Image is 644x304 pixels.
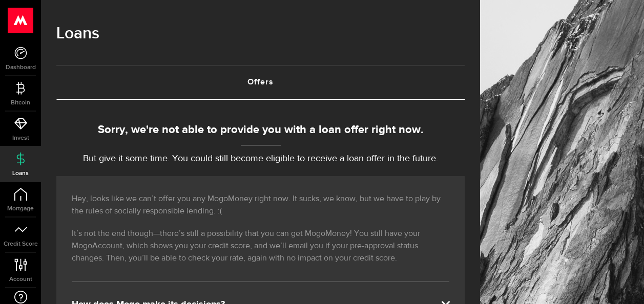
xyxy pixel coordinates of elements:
[56,65,465,100] ul: Tabs Navigation
[56,66,465,99] a: Offers
[72,193,449,218] p: Hey, looks like we can’t offer you any MogoMoney right now. It sucks, we know, but we have to pla...
[56,20,465,47] h1: Loans
[56,122,465,139] div: Sorry, we're not able to provide you with a loan offer right now.
[601,261,644,304] iframe: LiveChat chat widget
[56,152,465,166] p: But give it some time. You could still become eligible to receive a loan offer in the future.
[72,228,449,265] p: It’s not the end though—there’s still a possibility that you can get MogoMoney! You still have yo...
